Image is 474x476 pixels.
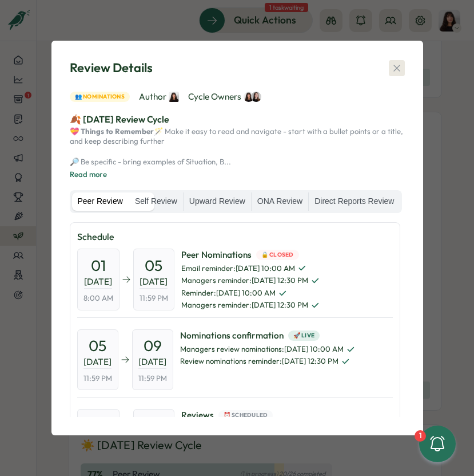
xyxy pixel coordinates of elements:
img: Elena Ladushyna [251,92,261,102]
span: 09 [144,336,162,356]
span: 30 [145,416,162,436]
p: 🪄 Make it easy to read and navigate - start with a bullet points or a title, and keep describing ... [70,127,405,167]
span: Reminder : [DATE] 10:00 AM [181,288,320,298]
span: 05 [89,336,106,356]
span: Review Details [70,59,153,77]
span: Nominations confirmation [180,329,355,342]
span: 🚀 Live [293,331,315,340]
span: 11:59 PM [83,373,112,384]
p: 🍂 [DATE] Review Cycle [70,112,405,127]
span: 11:59 PM [140,293,168,304]
p: Schedule [77,230,393,244]
span: [DATE] [138,356,166,369]
span: 01 [91,255,106,276]
span: Managers reminder : [DATE] 12:30 PM [181,300,320,310]
span: Reviews [181,409,321,422]
span: 05 [145,255,162,276]
span: 11:59 PM [138,373,167,384]
span: [DATE] [83,356,111,369]
label: Peer Review [72,192,129,211]
span: 10 [91,416,106,436]
span: Author [139,91,179,103]
span: ⏰ Scheduled [224,411,268,420]
span: [DATE] [84,276,112,289]
span: [DATE] [140,276,168,289]
span: 👥 Nominations [75,92,125,101]
label: Upward Review [184,192,251,211]
label: Direct Reports Review [309,192,400,211]
img: Kelly Rosa [244,92,254,102]
span: Peer Nominations [181,249,320,261]
span: Managers review nominations : [DATE] 10:00 AM [180,344,355,355]
span: 🔒 Closed [261,250,294,259]
div: 1 [415,430,426,442]
strong: 💝 Things to Remember [70,127,154,136]
button: Read more [70,170,107,180]
span: Review nominations reminder : [DATE] 12:30 PM [180,356,355,367]
span: Managers reminder : [DATE] 12:30 PM [181,276,320,286]
label: ONA Review [252,192,308,211]
img: Kelly Rosa [169,92,179,102]
label: Self Review [129,192,183,211]
span: Email reminder : [DATE] 10:00 AM [181,263,320,274]
span: Cycle Owners [188,91,261,103]
span: 8:00 AM [83,293,113,304]
button: 1 [419,426,456,462]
